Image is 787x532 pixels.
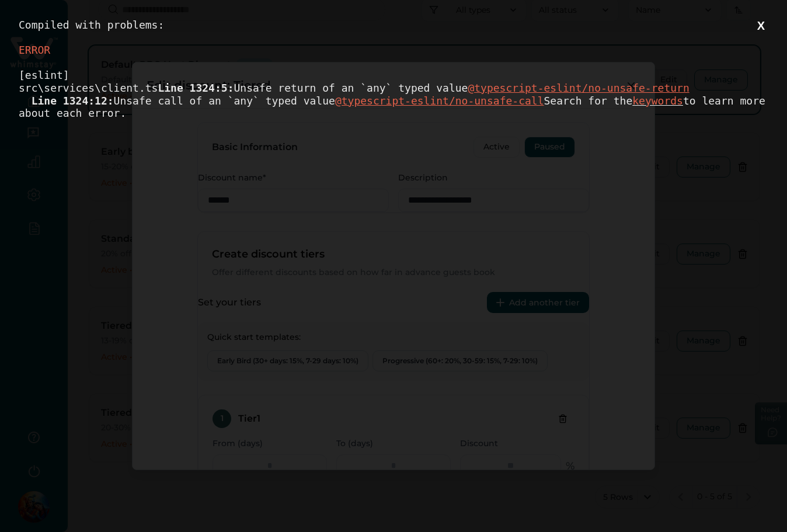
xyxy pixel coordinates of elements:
button: X [754,19,768,33]
span: keywords [632,95,683,107]
span: ERROR [19,44,50,56]
span: Line 1324:5: [158,82,234,94]
span: Line 1324:12: [32,95,114,107]
span: Compiled with problems: [19,19,164,31]
div: [eslint] src\services\client.ts Unsafe return of an `any` typed value Unsafe call of an `any` typ... [19,69,768,119]
u: @typescript-eslint/no-unsafe-call [335,95,544,107]
u: @typescript-eslint/no-unsafe-return [468,82,689,94]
